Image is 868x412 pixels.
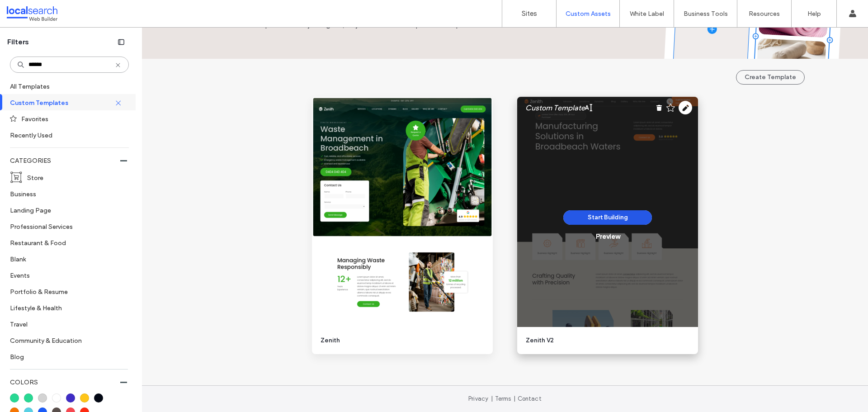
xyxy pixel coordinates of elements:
label: COLORS [10,374,120,391]
a: Terms [495,395,511,402]
label: Business Tools [684,10,728,18]
label: White Label [630,10,664,18]
span: | [514,395,515,402]
label: Lifestyle & Health [10,300,121,316]
label: Community & Education [10,332,121,348]
label: Blog [10,349,121,365]
label: Portfolio & Resume [10,284,121,299]
a: Contact [518,395,542,402]
img: i_cart_boxed [10,171,23,184]
label: Recently Used [10,127,121,143]
a: Privacy [468,395,488,402]
label: Events [10,267,121,283]
label: Custom Template [525,99,585,117]
button: Start Building [563,210,652,225]
label: Custom Templates [10,95,115,110]
label: All Templates [10,78,127,94]
label: Store [27,170,121,185]
label: Favorites [21,111,121,127]
span: Help [20,6,39,14]
span: Filters [7,37,29,47]
label: Landing Page [10,202,121,218]
label: Travel [10,316,121,332]
label: Blank [10,251,121,267]
label: Help [807,10,821,18]
label: Business [10,186,121,202]
span: | [491,395,493,402]
label: Restaurant & Food [10,235,121,251]
div: Preview [596,232,620,241]
label: Custom Assets [566,10,611,18]
button: Create Template [736,70,805,85]
label: CATEGORIES [10,152,120,169]
label: Resources [749,10,780,18]
label: Sites [522,9,537,18]
label: Professional Services [10,218,121,234]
